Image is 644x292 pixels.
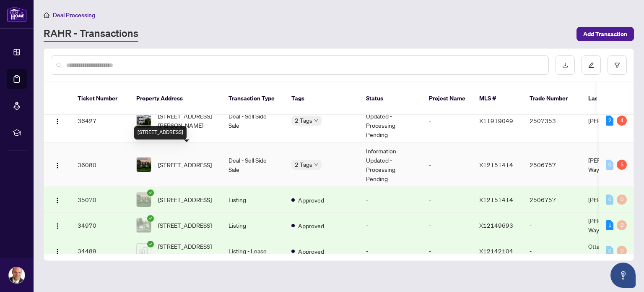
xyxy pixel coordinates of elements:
button: Logo [51,218,64,232]
td: - [359,238,422,264]
span: [STREET_ADDRESS][PERSON_NAME] [158,111,215,130]
img: thumbnail-img [137,218,151,232]
div: [STREET_ADDRESS] [134,126,187,139]
td: - [422,213,473,238]
div: 0 [617,246,627,256]
span: check-circle [147,215,154,222]
div: 4 [617,116,627,126]
td: 36080 [71,143,130,187]
td: - [359,213,422,238]
div: 2 [606,116,613,126]
button: download [556,55,575,75]
th: Tags [285,82,359,115]
button: Logo [51,158,64,171]
td: Listing [222,213,285,238]
button: Logo [51,244,64,258]
span: home [44,12,49,18]
img: thumbnail-img [137,192,151,207]
td: - [523,238,582,264]
div: 1 [606,220,613,230]
span: X12142104 [479,247,513,255]
td: 2507353 [523,99,582,143]
td: - [359,187,422,213]
td: 2506757 [523,143,582,187]
span: Approved [298,247,324,256]
span: download [562,62,568,68]
th: Project Name [422,82,473,115]
span: X12149693 [479,221,513,229]
button: edit [582,55,601,75]
span: 2 Tags [295,160,312,169]
div: 0 [606,246,613,256]
button: Add Transaction [576,27,634,41]
span: down [314,118,318,123]
img: logo [7,6,27,22]
td: 2506757 [523,187,582,213]
td: 35070 [71,187,130,213]
img: thumbnail-img [137,113,151,128]
div: 0 [617,220,627,230]
img: Logo [54,197,61,204]
div: 5 [617,160,627,170]
span: Approved [298,221,324,230]
img: Profile Icon [9,267,25,283]
span: [STREET_ADDRESS] [158,221,212,230]
a: RAHR - Transactions [44,26,138,42]
button: Logo [51,114,64,127]
td: 34489 [71,238,130,264]
th: Trade Number [523,82,582,115]
td: 36427 [71,99,130,143]
button: Open asap [610,263,636,288]
td: 34970 [71,213,130,238]
div: 0 [606,195,613,205]
img: Logo [54,223,61,229]
td: Listing - Lease [222,238,285,264]
button: filter [608,55,627,75]
img: Logo [54,162,61,169]
td: - [422,99,473,143]
span: Approved [298,195,324,205]
th: Ticket Number [71,82,130,115]
div: 0 [617,195,627,205]
span: [STREET_ADDRESS] [158,160,212,169]
span: X12151414 [479,196,513,203]
span: X11919049 [479,117,513,124]
span: 2 Tags [295,116,312,125]
td: - [523,213,582,238]
img: thumbnail-img [137,158,151,172]
td: - [422,187,473,213]
span: check-circle [147,189,154,196]
img: thumbnail-img [137,244,151,258]
td: - [422,143,473,187]
div: 0 [606,160,613,170]
span: Deal Processing [53,11,95,19]
th: Property Address [130,82,222,115]
span: filter [614,62,620,68]
td: Listing [222,187,285,213]
td: Information Updated - Processing Pending [359,99,422,143]
td: - [422,238,473,264]
img: Logo [54,248,61,255]
span: X12151414 [479,161,513,168]
button: Logo [51,193,64,206]
img: Logo [54,118,61,125]
span: [STREET_ADDRESS] [158,195,212,204]
span: check-circle [147,241,154,247]
th: Status [359,82,422,115]
span: [STREET_ADDRESS][PERSON_NAME] [158,242,215,260]
td: Deal - Sell Side Sale [222,143,285,187]
span: Add Transaction [583,27,627,41]
td: Information Updated - Processing Pending [359,143,422,187]
td: Deal - Sell Side Sale [222,99,285,143]
th: MLS # [473,82,523,115]
span: down [314,163,318,167]
th: Transaction Type [222,82,285,115]
span: edit [588,62,594,68]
